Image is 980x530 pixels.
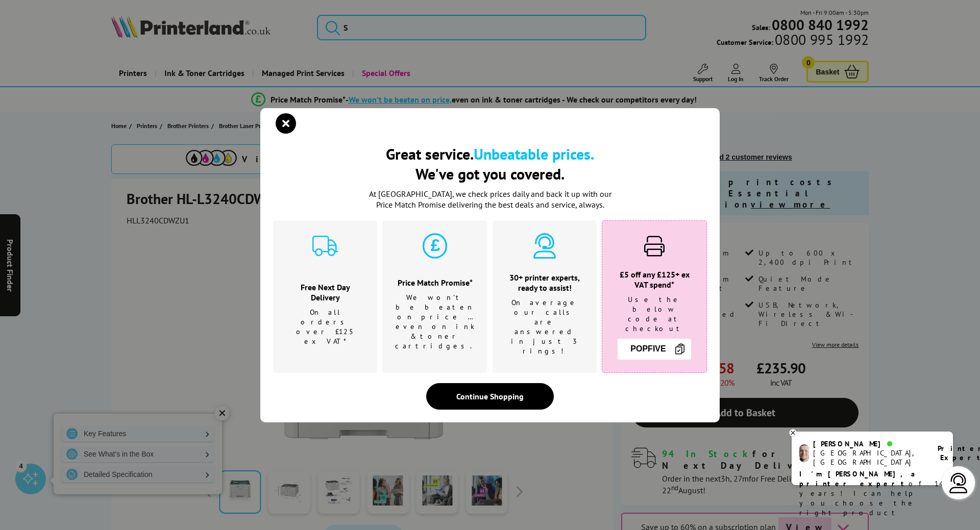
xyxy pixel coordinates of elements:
div: [PERSON_NAME] [813,439,925,448]
img: expert-cyan.svg [532,233,557,259]
p: of 14 years! I can help you choose the right product [799,469,945,518]
img: user-headset-light.svg [948,473,969,493]
img: ashley-livechat.png [799,444,809,462]
h3: £5 off any £125+ ex VAT spend* [615,269,694,290]
div: [GEOGRAPHIC_DATA], [GEOGRAPHIC_DATA] [813,448,925,467]
b: Unbeatable prices. [474,144,594,164]
p: On average our calls are answered in just 3 rings! [505,298,584,356]
h2: Great service. We've got you covered. [273,144,707,184]
p: On all orders over £125 ex VAT* [286,308,364,346]
button: close modal [278,116,293,131]
b: I'm [PERSON_NAME], a printer expert [799,469,918,488]
img: delivery-cyan.svg [312,233,338,259]
div: Continue Shopping [426,383,554,410]
img: Copy Icon [674,343,686,355]
h3: 30+ printer experts, ready to assist! [505,272,584,293]
h3: Price Match Promise* [395,277,475,288]
img: price-promise-cyan.svg [422,233,448,259]
p: Use the below code at checkout [615,295,694,334]
p: At [GEOGRAPHIC_DATA], we check prices daily and back it up with our Price Match Promise deliverin... [362,189,618,210]
p: We won't be beaten on price …even on ink & toner cartridges. [395,293,475,351]
h3: Free Next Day Delivery [286,282,364,302]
